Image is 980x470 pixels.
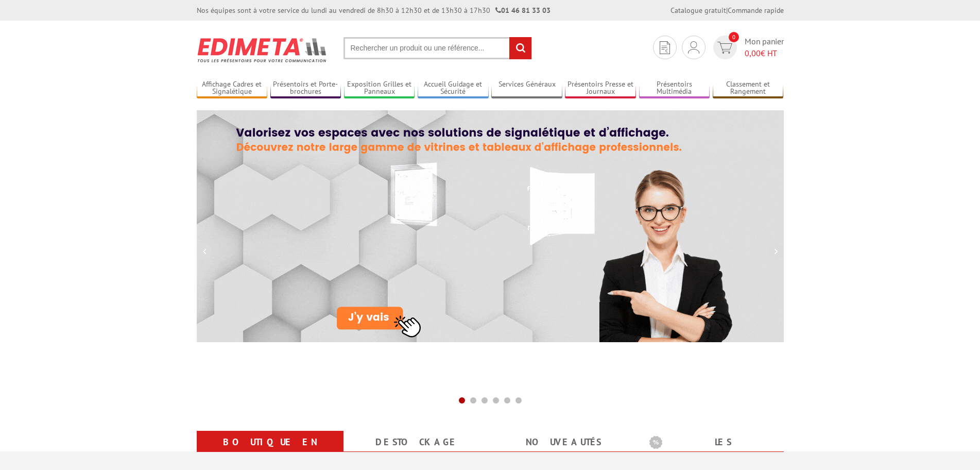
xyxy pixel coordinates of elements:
[344,80,415,97] a: Exposition Grilles et Panneaux
[209,433,331,470] a: Boutique en ligne
[745,47,784,59] span: € HT
[713,80,784,97] a: Classement et Rangement
[745,48,761,58] span: 0,00
[649,433,771,470] a: Les promotions
[509,37,531,59] input: rechercher
[356,433,478,451] a: Destockage
[688,41,699,54] img: devis rapide
[649,433,778,454] b: Les promotions
[729,32,739,42] span: 0
[639,80,710,97] a: Présentoirs Multimédia
[343,37,532,59] input: Rechercher un produit ou une référence...
[491,80,562,97] a: Services Généraux
[660,41,670,54] img: devis rapide
[197,31,328,69] img: Présentoir, panneau, stand - Edimeta - PLV, affichage, mobilier bureau, entreprise
[565,80,636,97] a: Présentoirs Presse et Journaux
[503,433,625,451] a: nouveautés
[495,6,551,15] strong: 01 46 81 33 03
[197,80,268,97] a: Affichage Cadres et Signalétique
[711,36,784,59] a: devis rapide 0 Mon panier 0,00€ HT
[670,6,726,15] a: Catalogue gratuit
[670,5,784,15] div: |
[418,80,489,97] a: Accueil Guidage et Sécurité
[745,36,784,59] span: Mon panier
[197,5,551,15] div: Nos équipes sont à votre service du lundi au vendredi de 8h30 à 12h30 et de 13h30 à 17h30
[270,80,341,97] a: Présentoirs et Porte-brochures
[728,6,784,15] a: Commande rapide
[717,42,732,54] img: devis rapide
